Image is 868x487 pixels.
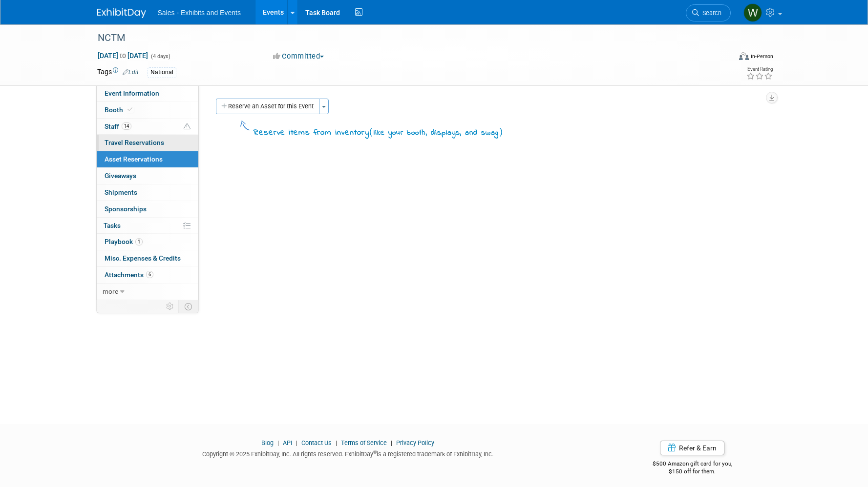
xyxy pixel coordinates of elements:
a: Staff14 [97,119,198,135]
span: more [103,287,118,295]
a: Event Information [97,85,198,101]
div: In-Person [750,53,773,60]
img: ExhibitDay [97,8,146,18]
a: Terms of Service [341,439,387,446]
img: William Crespo [743,3,762,22]
span: Sponsorships [105,205,147,213]
div: NCTM [94,29,716,47]
span: like your booth, displays, and swag [374,127,499,138]
span: ( [369,127,374,137]
span: Asset Reservations [105,155,163,163]
td: Tags [97,67,139,78]
span: Tasks [104,222,121,229]
span: Potential Scheduling Conflict -- at least one attendee is tagged in another overlapping event. [184,122,191,131]
div: $150 off for them. [614,467,771,476]
span: | [275,439,281,446]
button: Committed [270,51,328,61]
a: Giveaways [97,168,198,184]
span: 6 [146,271,153,278]
div: Event Format [673,51,774,65]
span: Playbook [105,238,143,245]
i: Booth reservation complete [127,107,132,112]
a: Search [686,4,731,21]
td: Toggle Event Tabs [178,300,198,313]
img: Format-Inperson.png [739,52,749,60]
span: Event Information [105,89,159,97]
span: Misc. Expenses & Credits [105,254,181,262]
div: Reserve items from inventory [254,126,503,139]
span: 14 [122,122,131,130]
span: Booth [105,106,134,114]
a: Booth [97,102,198,118]
a: Playbook1 [97,234,198,250]
a: more [97,284,198,300]
a: Edit [123,69,139,76]
span: Sales - Exhibits and Events [158,9,241,17]
sup: ® [373,449,377,455]
span: Shipments [105,188,137,196]
a: Travel Reservations [97,135,198,151]
a: Blog [261,439,274,446]
div: Event Rating [746,67,773,72]
a: Contact Us [301,439,332,446]
span: | [388,439,395,446]
a: Misc. Expenses & Credits [97,250,198,266]
span: [DATE] [DATE] [97,51,148,60]
a: Refer & Earn [660,441,724,455]
span: Giveaways [105,172,136,180]
button: Reserve an Asset for this Event [216,99,319,114]
span: (4 days) [150,53,170,60]
span: to [118,52,127,60]
span: Search [699,9,721,17]
td: Personalize Event Tab Strip [162,300,179,313]
div: $500 Amazon gift card for you, [614,453,771,476]
span: Staff [105,122,131,130]
div: National [148,67,176,78]
a: Asset Reservations [97,151,198,167]
div: Copyright © 2025 ExhibitDay, Inc. All rights reserved. ExhibitDay is a registered trademark of Ex... [97,447,599,459]
a: Privacy Policy [396,439,434,446]
span: Attachments [105,271,153,279]
span: | [294,439,300,446]
span: 1 [135,238,143,245]
a: Tasks [97,218,198,234]
span: Travel Reservations [105,139,164,146]
a: Attachments6 [97,267,198,283]
a: API [283,439,292,446]
span: | [333,439,339,446]
a: Shipments [97,184,198,201]
span: ) [499,127,503,137]
a: Sponsorships [97,201,198,217]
